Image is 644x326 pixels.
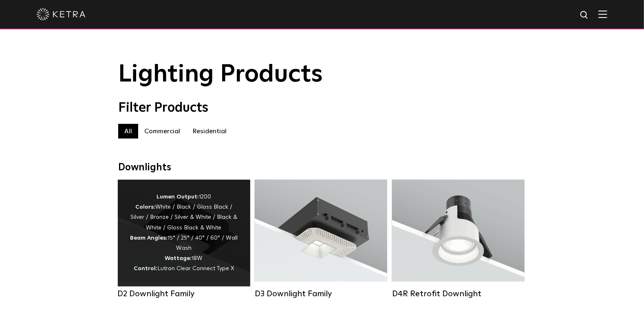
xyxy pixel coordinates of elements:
div: 1200 White / Black / Gloss Black / Silver / Bronze / Silver & White / Black & White / Gloss Black... [130,192,238,274]
strong: Beam Angles: [130,235,168,241]
div: D3 Downlight Family [255,289,387,299]
a: D2 Downlight Family Lumen Output:1200Colors:White / Black / Gloss Black / Silver / Bronze / Silve... [118,180,250,299]
img: ketra-logo-2019-white [37,8,86,20]
label: All [118,124,138,139]
span: Lutron Clear Connect Type X [157,266,234,271]
div: Downlights [118,162,526,174]
img: Hamburger%20Nav.svg [598,10,607,18]
strong: Lumen Output: [157,194,199,200]
strong: Colors: [135,204,155,210]
span: Lighting Products [118,62,323,87]
strong: Control: [134,266,157,271]
div: Filter Products [118,100,526,116]
strong: Wattage: [165,256,192,261]
div: D2 Downlight Family [118,289,250,299]
a: D4R Retrofit Downlight Lumen Output:800Colors:White / BlackBeam Angles:15° / 25° / 40° / 60°Watta... [392,180,525,299]
img: search icon [580,10,590,20]
label: Commercial [138,124,186,139]
div: D4R Retrofit Downlight [392,289,525,299]
label: Residential [186,124,233,139]
a: D3 Downlight Family Lumen Output:700 / 900 / 1100Colors:White / Black / Silver / Bronze / Paintab... [255,180,387,299]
